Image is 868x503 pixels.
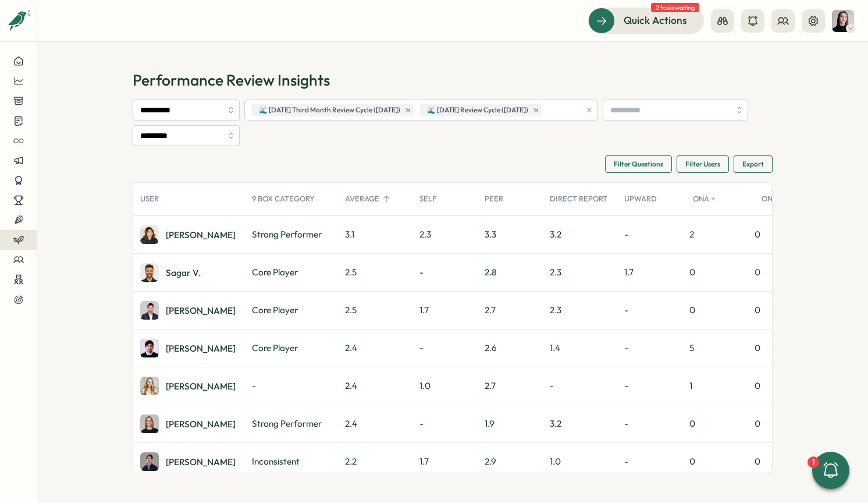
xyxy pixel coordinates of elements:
[166,268,201,277] div: Sagar V.
[685,156,720,172] span: Filter Users
[245,254,338,291] div: Core Player
[478,216,543,253] div: 3.3
[140,263,159,282] img: Sagar Verma
[617,367,682,405] div: -
[748,254,813,291] div: 0
[617,443,682,480] div: -
[812,452,849,489] button: 1
[133,70,773,90] h1: Performance Review Insights
[412,367,478,405] div: 1.0
[478,443,543,480] div: 2.9
[605,155,672,173] button: Filter Questions
[166,382,236,391] div: [PERSON_NAME]
[166,420,236,428] div: [PERSON_NAME]
[682,254,748,291] div: 0
[245,330,338,367] div: Core Player
[651,3,699,12] span: 2 tasks waiting
[245,443,338,480] div: Inconsistent
[140,377,236,395] a: Sarah McEwan[PERSON_NAME]
[140,415,159,433] img: Kerstin Manninger
[550,304,561,317] div: 2.3
[617,330,682,367] div: -
[617,187,686,211] div: Upward
[140,452,159,471] img: Dionisio Arredondo
[245,367,338,405] div: -
[412,187,478,211] div: Self
[412,405,478,442] div: -
[686,187,755,211] div: ONA +
[140,263,201,282] a: Sagar VermaSagar V.
[166,306,236,315] div: [PERSON_NAME]
[832,10,854,32] img: Elena Ladushyna
[550,342,560,355] div: 1.4
[412,254,478,291] div: -
[682,330,748,367] div: 5
[682,443,748,480] div: 0
[166,344,236,353] div: [PERSON_NAME]
[682,367,748,405] div: 1
[140,377,159,395] img: Sarah McEwan
[478,367,543,405] div: 2.7
[338,330,412,367] div: 2.4
[550,228,561,241] div: 3.2
[259,105,400,116] span: 🌊 [DATE] Third Month Review Cycle ([DATE])
[478,187,543,211] div: Peer
[550,380,554,392] div: -
[748,405,813,442] div: 0
[338,254,412,291] div: 2.5
[588,8,704,33] button: Quick Actions
[682,292,748,329] div: 0
[682,216,748,253] div: 2
[614,156,663,172] span: Filter Questions
[543,187,617,211] div: Direct Report
[478,405,543,442] div: 1.9
[748,292,813,329] div: 0
[166,458,236,466] div: [PERSON_NAME]
[338,367,412,405] div: 2.4
[140,225,236,244] a: Zara Malik[PERSON_NAME]
[140,415,236,433] a: Kerstin Manninger[PERSON_NAME]
[338,405,412,442] div: 2.4
[245,216,338,253] div: Strong Performer
[133,187,245,211] div: User
[140,339,159,357] img: Mirza Shayan Baig
[748,216,813,253] div: 0
[748,330,813,367] div: 0
[427,105,528,116] span: 🌊 [DATE] Review Cycle ([DATE])
[338,216,412,253] div: 3.1
[734,155,773,173] button: Export
[617,292,682,329] div: -
[617,216,682,253] div: -
[140,301,159,320] img: Ghazmir Mansur
[338,443,412,480] div: 2.2
[550,266,561,279] div: 2.3
[550,417,561,430] div: 3.2
[140,301,236,320] a: Ghazmir Mansur[PERSON_NAME]
[748,367,813,405] div: 0
[338,187,412,211] div: Average
[140,452,236,471] a: Dionisio Arredondo[PERSON_NAME]
[140,225,159,244] img: Zara Malik
[677,155,729,173] button: Filter Users
[682,405,748,442] div: 0
[338,292,412,329] div: 2.5
[742,156,764,172] span: Export
[478,330,543,367] div: 2.6
[478,254,543,291] div: 2.8
[245,292,338,329] div: Core Player
[412,330,478,367] div: -
[245,187,338,211] div: 9 Box Category
[412,443,478,480] div: 1.7
[140,339,236,357] a: Mirza Shayan Baig[PERSON_NAME]
[748,443,813,480] div: 0
[755,187,823,211] div: ONA -
[412,292,478,329] div: 1.7
[617,254,682,291] div: 1.7
[478,292,543,329] div: 2.7
[550,455,561,468] div: 1.0
[166,231,236,239] div: [PERSON_NAME]
[624,13,687,28] span: Quick Actions
[807,456,819,468] div: 1
[617,405,682,442] div: -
